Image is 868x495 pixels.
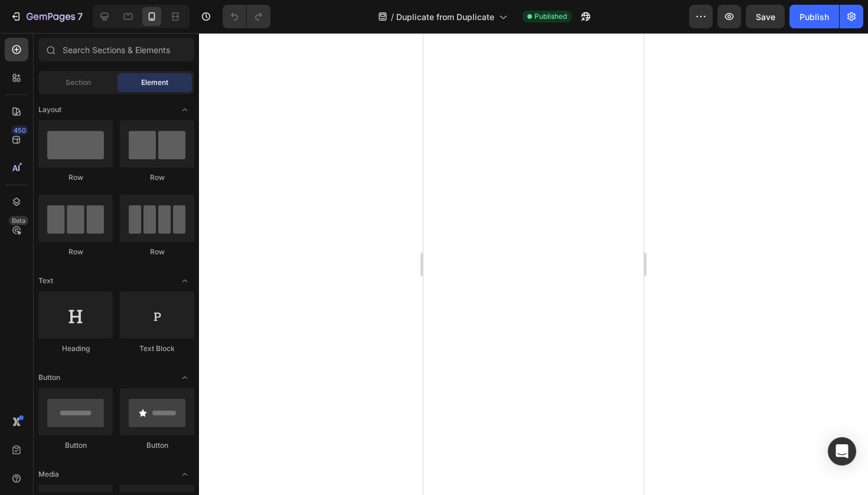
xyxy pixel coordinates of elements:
[38,343,113,354] div: Heading
[396,11,494,23] span: Duplicate from Duplicate
[38,276,53,286] span: Text
[789,5,839,28] button: Publish
[77,9,83,24] p: 7
[38,440,113,451] div: Button
[756,12,775,22] span: Save
[38,104,61,115] span: Layout
[9,216,28,225] div: Beta
[391,11,394,23] span: /
[5,5,88,28] button: 7
[800,11,829,23] div: Publish
[120,440,194,451] div: Button
[175,368,194,387] span: Toggle open
[11,126,28,135] div: 450
[38,247,113,257] div: Row
[141,77,168,88] span: Element
[120,247,194,257] div: Row
[175,465,194,484] span: Toggle open
[66,77,91,88] span: Section
[423,33,644,495] iframe: Design area
[120,343,194,354] div: Text Block
[38,172,113,183] div: Row
[120,172,194,183] div: Row
[175,100,194,119] span: Toggle open
[175,271,194,290] span: Toggle open
[828,437,856,466] div: Open Intercom Messenger
[38,372,60,383] span: Button
[38,469,59,480] span: Media
[534,11,567,22] span: Published
[746,5,785,28] button: Save
[38,38,194,61] input: Search Sections & Elements
[223,5,270,28] div: Undo/Redo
